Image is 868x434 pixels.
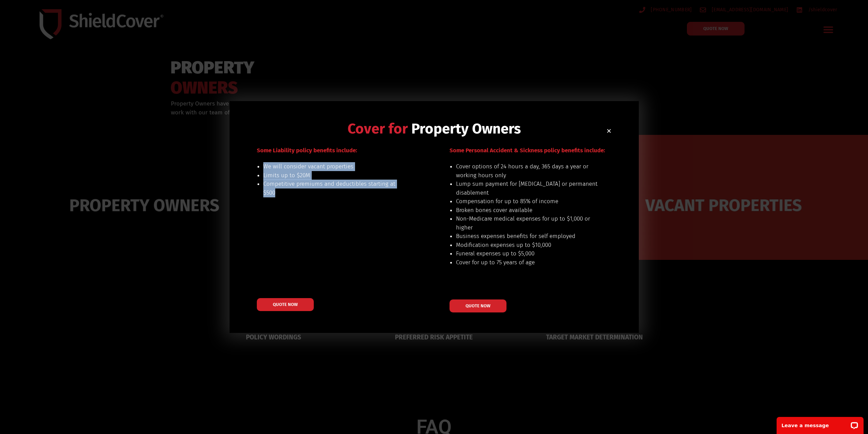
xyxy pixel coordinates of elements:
[263,180,406,197] li: Competitive premiums and deductibles starting at $500
[456,162,598,180] li: Cover options of 24 hours a day, 365 days a year or working hours only
[456,197,598,206] li: Compensation for up to 85% of income
[450,299,506,312] a: QUOTE NOW
[606,128,612,134] a: Close
[456,249,598,258] li: Funeral expenses up to $5,000
[411,120,521,137] span: Property Owners
[456,206,598,215] li: Broken bones cover available
[450,147,605,154] span: Some Personal Accident & Sickness policy benefits include:
[263,171,406,180] li: Limits up to $20M
[456,232,598,241] li: Business expenses benefits for self employed
[263,162,406,171] li: We will consider vacant properties
[466,304,490,308] span: QUOTE NOW
[273,302,298,307] span: QUOTE NOW
[456,180,598,197] li: Lump sum payment for [MEDICAL_DATA] or permanent disablement
[257,147,357,154] span: Some Liability policy benefits include:
[257,298,314,311] a: QUOTE NOW
[456,258,598,267] li: Cover for up to 75 years of age
[348,120,408,137] span: Cover for
[456,214,598,232] li: Non-Medicare medical expenses for up to $1,000 or higher
[456,241,598,250] li: Modification expenses up to $10,000
[772,412,868,434] iframe: LiveChat chat widget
